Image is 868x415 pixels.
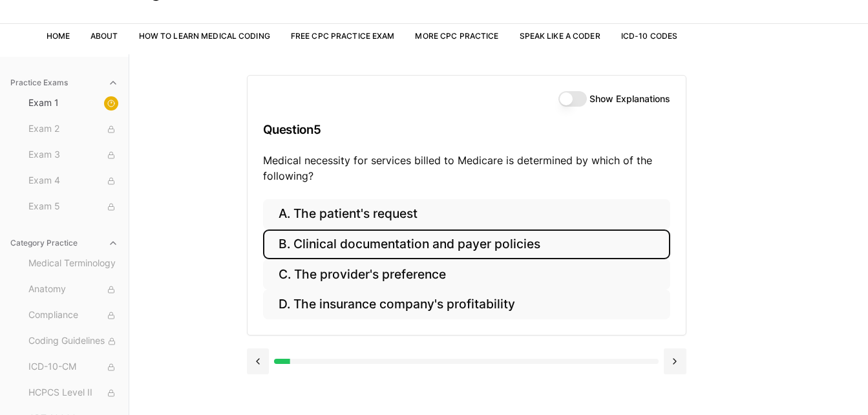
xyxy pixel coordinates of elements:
[23,279,123,300] button: Anatomy
[28,334,118,348] span: Coding Guidelines
[28,122,118,136] span: Exam 2
[28,257,118,271] span: Medical Terminology
[23,331,123,352] button: Coding Guidelines
[621,31,677,41] a: ICD-10 Codes
[263,259,670,290] button: C. The provider's preference
[23,357,123,378] button: ICD-10-CM
[263,199,670,229] button: A. The patient's request
[263,290,670,320] button: D. The insurance company's profitability
[28,148,118,162] span: Exam 3
[47,31,70,41] a: Home
[23,305,123,326] button: Compliance
[28,200,118,214] span: Exam 5
[23,119,123,140] button: Exam 2
[23,171,123,191] button: Exam 4
[291,31,395,41] a: Free CPC Practice Exam
[28,174,118,188] span: Exam 4
[5,233,123,253] button: Category Practice
[28,386,118,400] span: HCPCS Level II
[263,229,670,260] button: B. Clinical documentation and payer policies
[589,94,670,103] label: Show Explanations
[90,31,118,41] a: About
[5,72,123,93] button: Practice Exams
[28,308,118,323] span: Compliance
[263,153,670,184] p: Medical necessity for services billed to Medicare is determined by which of the following?
[28,282,118,297] span: Anatomy
[23,197,123,217] button: Exam 5
[28,96,118,111] span: Exam 1
[263,111,670,149] h3: Question 5
[28,360,118,374] span: ICD-10-CM
[520,31,600,41] a: Speak Like a Coder
[23,383,123,403] button: HCPCS Level II
[23,145,123,165] button: Exam 3
[23,253,123,274] button: Medical Terminology
[23,93,123,114] button: Exam 1
[415,31,498,41] a: More CPC Practice
[139,31,270,41] a: How to Learn Medical Coding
